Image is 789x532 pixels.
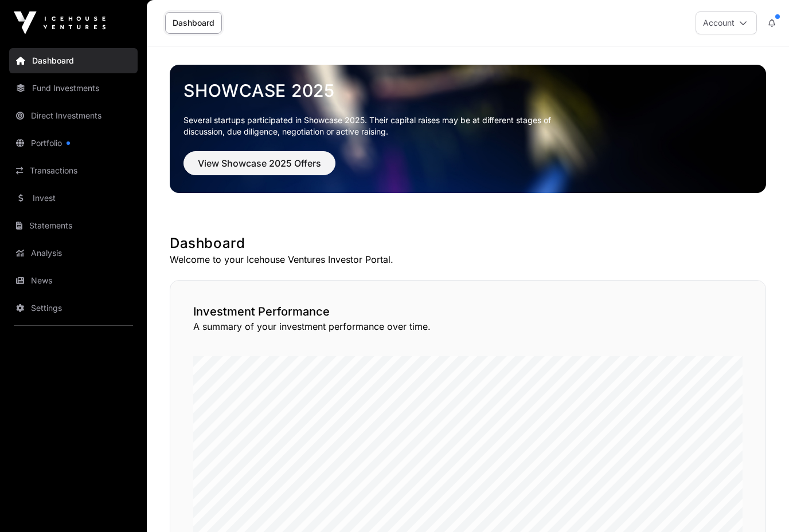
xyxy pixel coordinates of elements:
a: Dashboard [165,12,222,34]
a: Analysis [9,241,138,266]
a: Fund Investments [9,76,138,101]
a: Dashboard [9,48,138,73]
p: A summary of your investment performance over time. [193,320,743,333]
img: Icehouse Ventures Logo [14,11,106,34]
button: Account [696,11,757,34]
a: Portfolio [9,131,138,156]
p: Welcome to your Icehouse Ventures Investor Portal. [170,253,766,266]
p: Several startups participated in Showcase 2025. Their capital raises may be at different stages o... [183,115,569,137]
button: View Showcase 2025 Offers [183,151,335,175]
a: Direct Investments [9,103,138,128]
a: News [9,268,138,293]
span: View Showcase 2025 Offers [198,156,321,170]
img: Showcase 2025 [170,65,766,193]
h1: Dashboard [170,234,766,253]
a: Statements [9,213,138,238]
h2: Investment Performance [193,304,743,320]
a: Invest [9,186,138,211]
a: Transactions [9,158,138,183]
a: View Showcase 2025 Offers [183,163,335,174]
a: Showcase 2025 [183,80,752,101]
a: Settings [9,295,138,321]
